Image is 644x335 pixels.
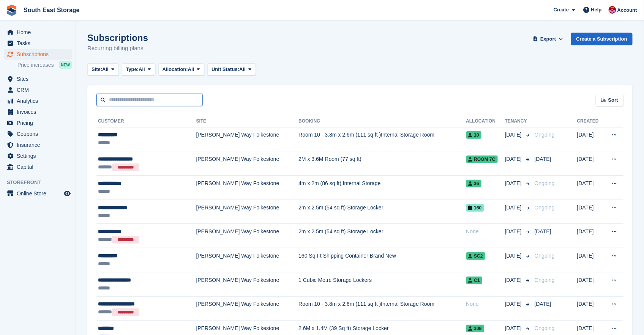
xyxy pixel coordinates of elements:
[577,272,604,296] td: [DATE]
[505,204,523,212] span: [DATE]
[466,156,498,163] span: Room 7c
[207,63,256,76] button: Unit Status: All
[4,118,72,128] a: menu
[505,228,523,236] span: [DATE]
[17,61,72,69] a: Price increases NEW
[617,6,637,14] span: Account
[298,248,466,272] td: 160 Sq Ft Shipping Container Brand New
[96,115,196,127] th: Customer
[239,66,246,73] span: All
[466,131,481,139] span: 10
[577,176,604,200] td: [DATE]
[196,224,299,248] td: [PERSON_NAME] Way Folkestone
[505,252,523,260] span: [DATE]
[505,131,523,139] span: [DATE]
[591,6,602,14] span: Help
[466,277,482,284] span: C1
[139,66,145,73] span: All
[298,296,466,321] td: Room 10 - 3.8m x 2.6m (111 sq ft )Internal Storage Room
[17,85,62,95] span: CRM
[196,115,299,127] th: Site
[4,188,72,199] a: menu
[196,272,299,296] td: [PERSON_NAME] Way Folkestone
[92,66,102,73] span: Site:
[298,272,466,296] td: 1 Cubic Metre Storage Lockers
[17,96,62,106] span: Analytics
[17,107,62,117] span: Invoices
[188,66,194,73] span: All
[4,129,72,139] a: menu
[17,162,62,172] span: Capital
[505,324,523,332] span: [DATE]
[196,296,299,321] td: [PERSON_NAME] Way Folkestone
[535,204,555,211] span: Ongoing
[535,180,555,186] span: Ongoing
[466,115,505,127] th: Allocation
[535,277,555,283] span: Ongoing
[298,115,466,127] th: Booking
[4,49,72,60] a: menu
[466,180,481,187] span: 36
[63,189,72,198] a: Preview store
[87,63,119,76] button: Site: All
[466,204,484,212] span: 160
[577,200,604,224] td: [DATE]
[466,252,485,260] span: SC2
[540,35,556,43] span: Export
[4,38,72,49] a: menu
[535,301,551,307] span: [DATE]
[7,179,76,186] span: Storefront
[122,63,155,76] button: Type: All
[298,200,466,224] td: 2m x 2.5m (54 sq ft) Storage Locker
[571,33,633,45] a: Create a Subscription
[17,129,62,139] span: Coupons
[298,127,466,151] td: Room 10 - 3.8m x 2.6m (111 sq ft )Internal Storage Room
[298,224,466,248] td: 2m x 2.5m (54 sq ft) Storage Locker
[577,115,604,127] th: Created
[4,74,72,84] a: menu
[17,188,62,199] span: Online Store
[196,151,299,176] td: [PERSON_NAME] Way Folkestone
[4,151,72,161] a: menu
[577,127,604,151] td: [DATE]
[17,38,62,49] span: Tasks
[298,151,466,176] td: 2M x 3.6M Room (77 sq ft)
[87,44,148,53] p: Recurring billing plans
[505,300,523,308] span: [DATE]
[535,325,555,331] span: Ongoing
[466,300,505,308] div: None
[505,155,523,163] span: [DATE]
[4,85,72,95] a: menu
[608,96,618,104] span: Sort
[212,66,239,73] span: Unit Status:
[6,5,17,16] img: stora-icon-8386f47178a22dfd0bd8f6a31ec36ba5ce8667c1dd55bd0f319d3a0aa187defe.svg
[554,6,569,14] span: Create
[4,140,72,150] a: menu
[505,276,523,284] span: [DATE]
[609,6,616,14] img: Roger Norris
[577,224,604,248] td: [DATE]
[17,151,62,161] span: Settings
[4,96,72,106] a: menu
[17,27,62,38] span: Home
[126,66,139,73] span: Type:
[17,140,62,150] span: Insurance
[158,63,205,76] button: Allocation: All
[466,325,484,332] span: 309
[17,118,62,128] span: Pricing
[535,228,551,234] span: [DATE]
[505,179,523,187] span: [DATE]
[577,296,604,321] td: [DATE]
[196,176,299,200] td: [PERSON_NAME] Way Folkestone
[298,176,466,200] td: 4m x 2m (86 sq ft) Internal Storage
[17,74,62,84] span: Sites
[4,27,72,38] a: menu
[505,115,532,127] th: Tenancy
[59,61,72,69] div: NEW
[87,33,148,43] h1: Subscriptions
[17,49,62,60] span: Subscriptions
[535,156,551,162] span: [DATE]
[577,248,604,272] td: [DATE]
[163,66,188,73] span: Allocation:
[466,228,505,236] div: None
